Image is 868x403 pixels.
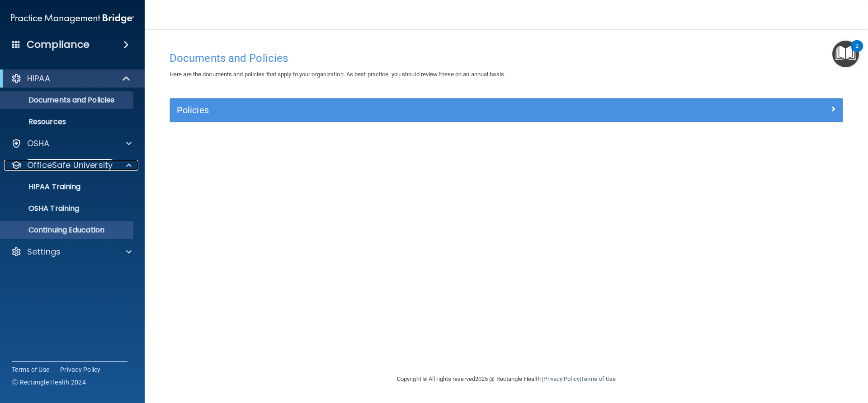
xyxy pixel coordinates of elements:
span: Ⓒ Rectangle Health 2024 [12,378,86,387]
div: Copyright © All rights reserved 2025 @ Rectangle Health | | [341,365,671,394]
p: HIPAA [27,73,50,84]
a: Privacy Policy [60,365,101,374]
a: HIPAA [11,73,131,84]
h4: Documents and Policies [170,52,843,64]
h4: Compliance [27,38,90,51]
p: HIPAA Training [6,182,80,191]
p: Continuing Education [6,226,129,235]
button: Open Resource Center, 2 new notifications [832,41,859,67]
p: OSHA [27,138,50,149]
a: OfficeSafe University [11,160,132,171]
a: Settings [11,246,132,257]
a: Policies [177,103,836,117]
p: OfficeSafe University [27,160,113,171]
span: Here are the documents and policies that apply to your organization. As best practice, you should... [170,71,505,78]
a: OSHA [11,138,132,149]
a: Terms of Use [581,375,616,382]
p: OSHA Training [6,204,79,213]
a: Privacy Policy [543,375,579,382]
h5: Policies [177,105,668,115]
p: Resources [6,117,129,126]
img: PMB logo [11,9,134,28]
div: 2 [855,46,859,58]
a: Terms of Use [12,365,49,374]
p: Settings [27,246,61,257]
p: Documents and Policies [6,96,129,105]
